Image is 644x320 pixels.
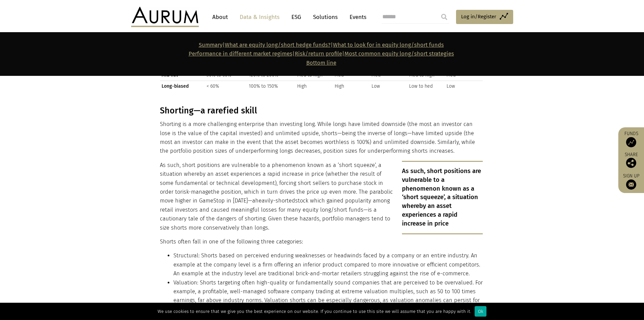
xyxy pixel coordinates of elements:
a: Sign up [622,173,641,190]
td: Low [370,81,407,92]
li: Structural: Shorts based on perceived enduring weaknesses or headwinds faced by a company or an e... [173,251,483,278]
a: ESG [288,11,305,23]
a: Data & Insights [236,11,283,23]
a: Log in/Register [456,10,513,24]
p: As such, short positions are vulnerable to a phenomenon known as a ‘short squeeze’, a situation w... [160,161,483,232]
img: Sign up to our newsletter [626,179,636,190]
a: Funds [622,131,641,147]
td: < 60% [205,81,247,92]
td: 100% to 150% [247,81,295,92]
p: Shorts often fall in one of the following three categories: [160,237,483,246]
a: Most common equity long/short strategies [344,50,454,57]
a: What are equity long/short hedge funds? [225,42,331,48]
a: What to look for in equity long/short funds [333,42,444,48]
a: Summary [199,42,222,48]
p: As such, short positions are vulnerable to a phenomenon known as a ‘short squeeze’, a situation w... [402,161,483,234]
a: Risk/return profile [295,50,342,57]
td: Long-biased [160,81,205,92]
p: Shorting is a more challenging enterprise than investing long. While longs have limited downside ... [160,120,483,156]
span: risk-manage [180,189,211,195]
td: High [295,81,333,92]
img: Share this post [626,158,636,168]
a: Solutions [310,11,341,23]
td: High [333,81,370,92]
img: Access Funds [626,137,636,147]
div: Share [622,152,641,168]
strong: | | | | [189,42,454,66]
a: Performance in different market regimes [189,50,292,57]
div: Ok [475,306,486,317]
input: Submit [437,10,451,24]
a: Bottom line [306,60,336,66]
h3: Shorting—a rarefied skill [160,106,483,116]
td: Low to hed [407,81,445,92]
a: About [209,11,231,23]
a: Events [346,11,366,23]
span: Log in/Register [461,13,496,21]
img: Aurum [131,7,199,27]
span: heavily-shorted [255,197,295,204]
td: Low [445,81,482,92]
